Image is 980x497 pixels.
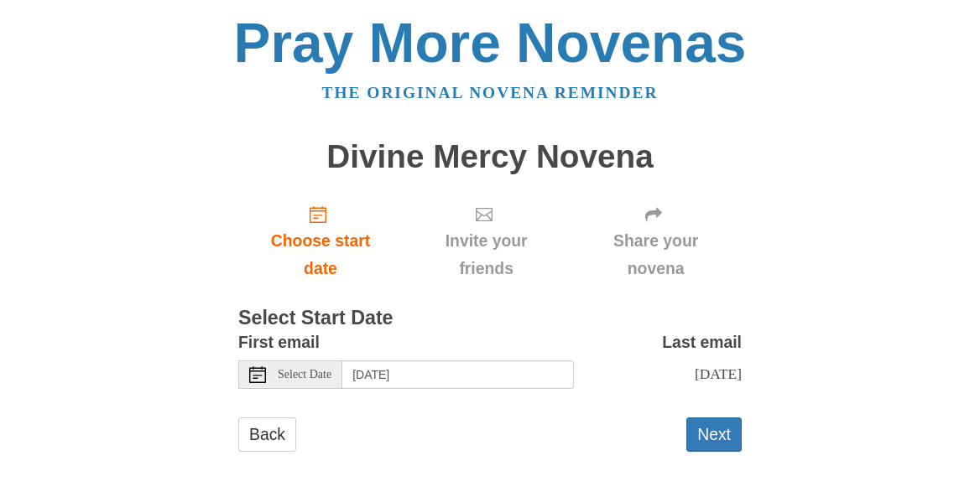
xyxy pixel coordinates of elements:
[238,417,296,452] a: Back
[278,369,331,381] span: Select Date
[420,227,553,282] span: Invite your friends
[238,308,742,329] h3: Select Start Date
[255,227,386,282] span: Choose start date
[403,191,570,291] div: Click "Next" to confirm your start date first.
[662,329,742,356] label: Last email
[238,329,320,356] label: First email
[322,84,659,101] a: The original novena reminder
[238,191,403,291] a: Choose start date
[234,12,747,74] a: Pray More Novenas
[238,139,742,175] h1: Divine Mercy Novena
[695,365,742,382] span: [DATE]
[686,417,742,452] button: Next
[570,191,742,291] div: Click "Next" to confirm your start date first.
[586,227,725,282] span: Share your novena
